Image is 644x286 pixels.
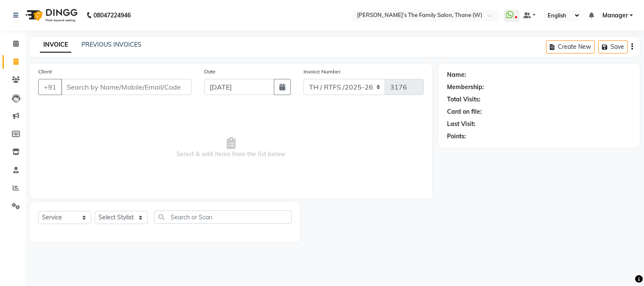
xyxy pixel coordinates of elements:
img: logo [22,3,80,27]
a: INVOICE [40,37,71,53]
button: +91 [38,79,62,95]
div: Last Visit: [447,120,475,129]
label: Date [204,68,216,76]
input: Search by Name/Mobile/Email/Code [61,79,191,95]
div: Total Visits: [447,95,481,104]
button: Save [598,40,628,53]
div: Card on file: [447,107,482,116]
span: Select & add items from the list below [38,105,424,190]
label: Invoice Number [304,68,340,76]
b: 08047224946 [93,3,131,27]
div: Points: [447,132,466,141]
a: PREVIOUS INVOICES [82,41,141,48]
span: Manager [602,11,628,20]
button: Create New [546,40,595,53]
label: Client [38,68,52,76]
div: Membership: [447,83,484,92]
div: Name: [447,70,466,79]
input: Search or Scan [154,210,292,224]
